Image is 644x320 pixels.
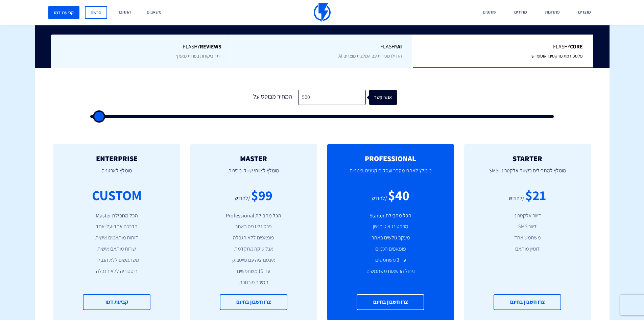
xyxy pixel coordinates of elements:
[200,234,307,242] li: פופאפים ללא הגבלה
[474,234,581,242] li: משתמש אחד
[474,212,581,220] li: דיוור אלקטרוני
[64,245,170,253] li: שירות מותאם אישית
[200,256,307,264] li: אינטגרציה עם פייסבוק
[200,268,307,275] li: עד 15 משתמשים
[64,223,170,231] li: הדרכה אחד-על-אחד
[570,43,583,50] b: Core
[525,186,546,205] div: $21
[337,268,444,275] li: ניהול הרשאות משתמשים
[337,256,444,264] li: עד 3 משתמשים
[200,43,221,50] b: REVIEWS
[372,195,387,202] div: /לחודש
[64,154,170,163] h2: ENTERPRISE
[474,223,581,231] li: דיוור SMS
[61,43,221,51] span: Flashy
[92,186,142,205] div: CUSTOM
[509,195,524,202] div: /לחודש
[494,294,561,310] a: צרו חשבון בחינם
[474,245,581,253] li: דומיין מותאם
[64,268,170,275] li: היסטוריה ללא הגבלה
[220,294,287,310] a: צרו חשבון בחינם
[337,234,444,242] li: מעקב גולשים באתר
[200,163,307,186] p: מומלץ לצוותי שיווק ומכירות
[357,294,424,310] a: צרו חשבון בחינם
[64,212,170,220] li: הכל מחבילת Master
[474,163,581,186] p: מומלץ למתחילים בשיווק אלקטרוני וSMS
[64,234,170,242] li: דוחות מותאמים אישית
[337,154,444,163] h2: PROFESSIONAL
[64,256,170,264] li: משתמשים ללא הגבלה
[337,212,444,220] li: הכל מחבילת Starter
[373,90,400,105] div: אנשי קשר
[48,6,79,19] a: קביעת דמו
[235,195,250,202] div: /לחודש
[474,154,581,163] h2: STARTER
[423,43,583,51] span: Flashy
[388,186,409,205] div: $40
[337,223,444,231] li: מרקטינג אוטומיישן
[337,163,444,186] p: מומלץ לאתרי מסחר ועסקים קטנים-בינוניים
[251,186,272,205] div: $99
[200,154,307,163] h2: MASTER
[200,279,307,286] li: תמיכה מורחבת
[338,53,402,59] span: הגדילו מכירות עם המלצות מוצרים AI
[85,6,107,19] a: הרשם
[530,53,583,59] span: פלטפורמת מרקטינג אוטומיישן
[247,90,298,105] div: המחיר מבוסס על
[200,212,307,220] li: הכל מחבילת Professional
[83,294,150,310] a: קביעת דמו
[337,245,444,253] li: פופאפים חכמים
[242,43,402,51] span: Flashy
[200,223,307,231] li: פרסונליזציה באתר
[176,53,221,59] span: יותר ביקורות בפחות מאמץ
[200,245,307,253] li: אנליטיקה מתקדמת
[64,163,170,186] p: מומלץ לארגונים
[397,43,402,50] b: AI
